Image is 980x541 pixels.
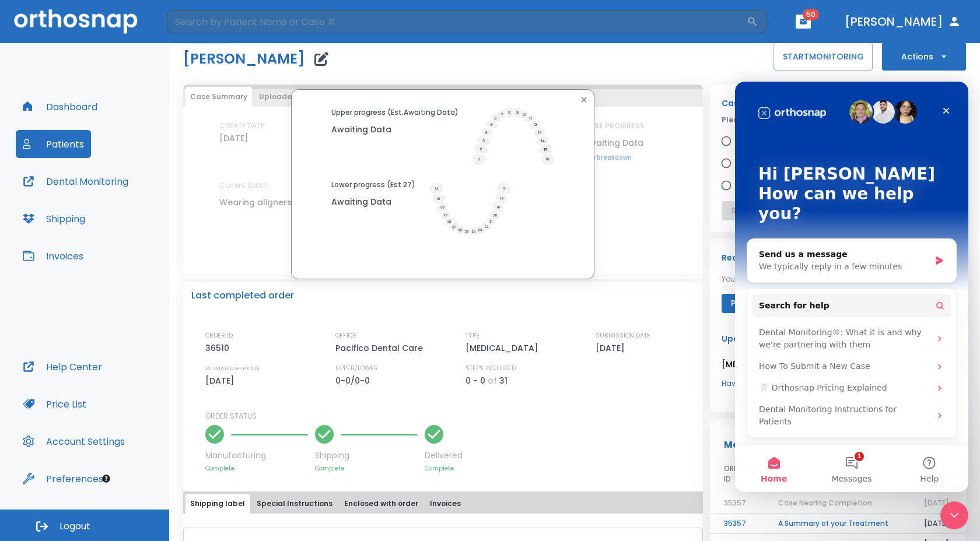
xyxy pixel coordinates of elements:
[724,463,751,484] span: ORDER ID
[466,331,480,341] p: TYPE
[425,449,463,462] p: Delivered
[101,473,111,484] div: Tooltip anchor
[722,115,954,125] p: Please, rate the result vs objective
[425,494,466,514] button: Invoices
[14,9,138,33] img: Orthosnap
[16,167,135,195] button: Dental Monitoring
[16,465,110,493] button: Preferences
[205,363,260,374] p: ESTIMATED SHIP DATE
[335,341,427,355] p: Pacifico Dental Care
[710,514,765,534] td: 35357
[724,438,774,452] p: Messages
[940,501,968,529] iframe: Intercom live chat
[596,331,650,341] p: SUBMISSION DATE
[722,357,954,371] p: [MEDICAL_DATA] were delivered
[840,11,966,32] button: [PERSON_NAME]
[16,353,109,381] button: Help Center
[16,130,91,158] button: Patients
[466,374,485,388] p: 0 - 0
[205,374,239,388] p: [DATE]
[722,251,795,265] p: Required actions
[183,52,305,66] h1: [PERSON_NAME]
[425,464,463,473] p: Complete
[910,514,966,534] td: [DATE]
[254,87,320,107] button: Uploaded files
[335,363,378,374] p: UPPER/LOWER
[924,498,949,508] span: [DATE]
[773,43,873,71] button: STARTMONITORING
[764,514,910,534] td: A Summary of your Treatment
[722,274,836,284] p: You have action item
[16,390,93,418] button: Price List
[205,341,233,355] p: 36510
[722,378,954,389] a: Have you fit these aligners?
[722,294,792,313] button: Pay invoices
[315,449,418,462] p: Shipping
[722,332,954,346] p: Upcoming
[596,341,629,355] p: [DATE]
[205,464,308,473] p: Complete
[167,10,747,33] input: Search by Patient Name or Case #
[488,374,497,388] p: of
[185,87,701,107] div: tabs
[722,96,954,110] p: Case completed.
[335,331,356,341] p: OFFICE
[16,427,132,455] button: Account Settings
[778,498,872,508] span: Case Nearing Completion
[205,449,308,462] p: Manufacturing
[322,87,360,107] button: Rx Form
[252,494,337,514] button: Special Instructions
[315,464,418,473] p: Complete
[735,82,968,492] iframe: Intercom live chat
[16,93,104,121] button: Dashboard
[60,520,90,533] span: Logout
[466,363,516,374] p: STEPS INCLUDED
[803,9,819,20] span: 50
[16,205,92,233] button: Shipping
[205,411,695,421] p: ORDER STATUS
[882,43,966,71] button: Actions
[335,374,374,388] p: 0-0/0-0
[185,494,250,514] button: Shipping label
[499,374,508,388] p: 31
[205,331,233,341] p: ORDER ID
[185,87,252,107] button: Case Summary
[331,122,459,136] p: Awaiting Data
[724,498,746,508] span: 35357
[331,195,415,209] p: Awaiting Data
[16,242,90,270] button: Invoices
[331,107,459,118] p: Upper progress (Est. Awaiting Data )
[331,180,415,190] p: Lower progress (Est. 27 )
[185,494,701,514] div: tabs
